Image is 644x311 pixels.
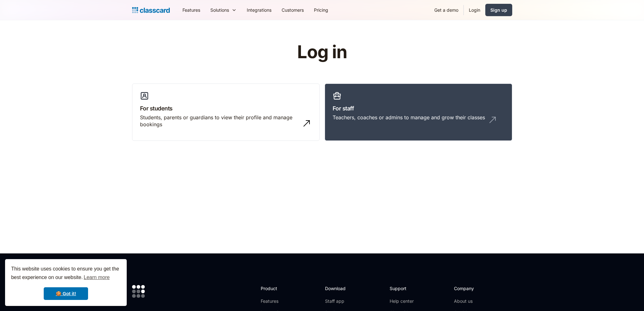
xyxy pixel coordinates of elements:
[390,298,415,304] a: Help center
[490,7,507,13] div: Sign up
[44,287,88,300] a: dismiss cookie message
[83,273,111,282] a: learn more about cookies
[210,7,229,13] div: Solutions
[485,4,512,16] a: Sign up
[390,285,415,292] h2: Support
[333,104,504,113] h3: For staff
[261,298,295,304] a: Features
[221,42,423,62] h1: Log in
[333,114,485,121] div: Teachers, coaches or admins to manage and grow their classes
[140,114,299,128] div: Students, parents or guardians to view their profile and manage bookings
[325,84,512,141] a: For staffTeachers, coaches or admins to manage and grow their classes
[132,6,170,15] a: home
[454,285,496,292] h2: Company
[11,265,121,282] span: This website uses cookies to ensure you get the best experience on our website.
[5,259,127,306] div: cookieconsent
[454,298,496,304] a: About us
[261,285,295,292] h2: Product
[242,3,277,17] a: Integrations
[325,298,351,304] a: Staff app
[277,3,309,17] a: Customers
[309,3,333,17] a: Pricing
[464,3,485,17] a: Login
[325,285,351,292] h2: Download
[177,3,205,17] a: Features
[429,3,463,17] a: Get a demo
[132,84,320,141] a: For studentsStudents, parents or guardians to view their profile and manage bookings
[140,104,312,113] h3: For students
[205,3,242,17] div: Solutions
